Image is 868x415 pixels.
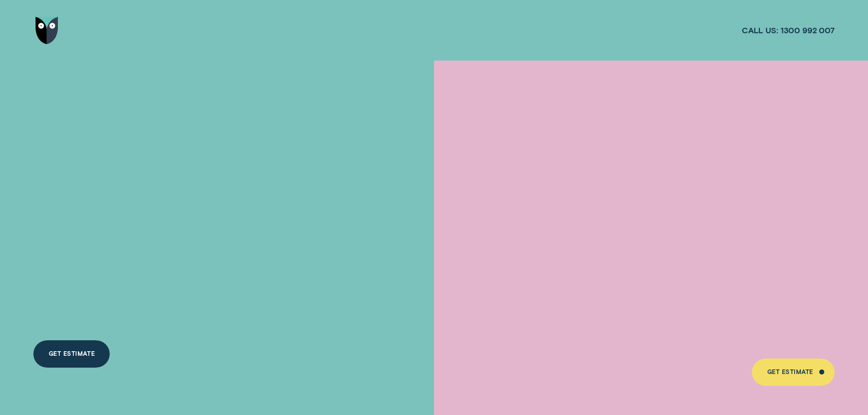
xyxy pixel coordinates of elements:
[33,340,110,368] a: Get Estimate
[742,25,835,36] a: Call us:1300 992 007
[742,25,778,36] span: Call us:
[781,25,835,36] span: 1300 992 007
[36,17,58,44] img: Wisr
[752,359,834,386] a: Get Estimate
[33,140,297,267] h4: A LOAN THAT PUTS YOU IN CONTROL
